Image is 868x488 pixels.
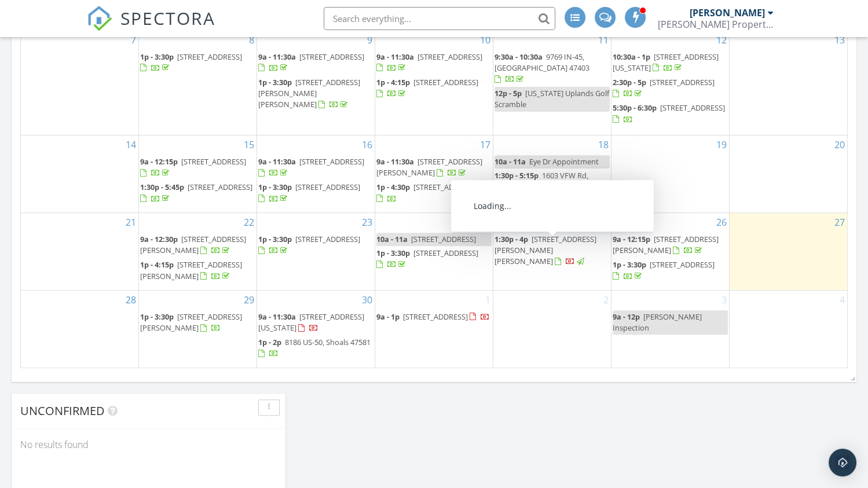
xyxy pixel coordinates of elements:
span: [STREET_ADDRESS][PERSON_NAME] [140,234,246,255]
a: Go to September 19, 2025 [714,135,729,154]
span: [STREET_ADDRESS][PERSON_NAME] [376,156,482,178]
span: Eye Dr Appointment [529,156,599,167]
a: 1p - 3:30p [STREET_ADDRESS] [258,181,373,206]
a: 9a - 12:15p [STREET_ADDRESS] [140,156,246,178]
span: [STREET_ADDRESS] [417,52,482,62]
input: Search everything... [324,7,555,30]
span: [STREET_ADDRESS] [413,182,478,192]
span: [STREET_ADDRESS] [295,234,360,244]
span: [STREET_ADDRESS] [181,156,246,167]
span: [STREET_ADDRESS][PERSON_NAME][PERSON_NAME] [258,77,360,109]
a: Go to September 26, 2025 [714,213,729,232]
td: Go to September 21, 2025 [21,212,139,290]
a: 9a - 12:15p [STREET_ADDRESS][PERSON_NAME] [613,233,728,258]
a: 1:30p - 5:45p [STREET_ADDRESS] [140,181,255,206]
a: 1p - 3:30p [STREET_ADDRESS] [258,233,373,258]
a: 1p - 4:15p [STREET_ADDRESS][PERSON_NAME] [140,259,242,281]
td: Go to September 28, 2025 [21,290,139,367]
span: [STREET_ADDRESS][US_STATE] [258,311,364,333]
td: Go to September 22, 2025 [139,212,257,290]
a: 1:30p - 5:15p 1603 VFW Rd, [PERSON_NAME] 47446 [495,169,610,194]
span: 1p - 3:30p [140,52,174,62]
a: 1p - 4:15p [STREET_ADDRESS] [376,77,478,98]
a: 1p - 3:30p [STREET_ADDRESS][PERSON_NAME] [140,310,255,335]
a: Go to September 16, 2025 [360,135,375,154]
td: Go to September 14, 2025 [21,135,139,213]
a: 1p - 4:15p [STREET_ADDRESS] [376,76,492,101]
a: 9a - 11:30a [STREET_ADDRESS][US_STATE] [258,311,364,333]
span: [STREET_ADDRESS] [411,234,476,244]
a: 1p - 4:30p [STREET_ADDRESS] [376,182,478,203]
td: Go to October 4, 2025 [729,290,847,367]
a: Go to September 22, 2025 [241,213,257,232]
span: 1p - 3:30p [140,311,174,322]
a: Go to October 3, 2025 [719,291,729,309]
td: Go to September 10, 2025 [375,30,493,135]
span: 9:30a - 10:30a [495,52,543,62]
span: 8186 US-50, Shoals 47581 [285,337,371,347]
span: 9a - 11:30a [376,52,414,62]
span: 1:30p - 5:15p [495,170,539,181]
span: 5:30p - 6:30p [613,102,657,113]
a: 2:30p - 5p [STREET_ADDRESS] [613,77,715,98]
a: 9a - 11:30a [STREET_ADDRESS] [258,52,364,73]
div: No results found [12,429,285,460]
td: Go to October 1, 2025 [375,290,493,367]
span: [STREET_ADDRESS][US_STATE] [613,52,719,73]
div: Open Intercom Messenger [829,449,856,476]
span: 9a - 1p [376,311,400,322]
a: 1p - 3:30p [STREET_ADDRESS] [258,234,360,255]
a: Go to September 24, 2025 [478,213,493,232]
span: [STREET_ADDRESS] [177,52,242,62]
td: Go to September 15, 2025 [139,135,257,213]
a: 9a - 11:30a [STREET_ADDRESS][PERSON_NAME] [376,156,482,178]
a: 1p - 3:30p [STREET_ADDRESS] [258,182,360,203]
span: [STREET_ADDRESS] [650,259,715,270]
a: 9a - 11:30a [STREET_ADDRESS] [258,50,373,75]
span: [PERSON_NAME] Inspection [613,311,702,333]
a: 5:30p - 6:30p [STREET_ADDRESS] [613,102,725,124]
span: 9a - 12:15p [613,234,650,244]
span: 1p - 4:15p [140,259,174,270]
td: Go to September 16, 2025 [257,135,375,213]
a: 1p - 3:30p [STREET_ADDRESS] [140,52,242,73]
span: [STREET_ADDRESS][PERSON_NAME] [140,259,242,281]
a: Go to September 27, 2025 [832,213,847,232]
span: 1p - 3:30p [258,77,292,87]
td: Go to October 2, 2025 [493,290,611,367]
div: Bailey Property Inspections [658,19,774,30]
a: 1:30p - 5:15p 1603 VFW Rd, [PERSON_NAME] 47446 [495,170,608,192]
a: Go to September 17, 2025 [478,135,493,154]
a: Go to September 13, 2025 [832,31,847,49]
a: 9a - 12:15p [STREET_ADDRESS][PERSON_NAME] [613,234,719,255]
span: [STREET_ADDRESS][PERSON_NAME] [140,311,242,333]
a: 1p - 3:30p [STREET_ADDRESS] [613,259,715,281]
span: [STREET_ADDRESS] [413,248,478,258]
span: 1:30p - 5:45p [140,182,184,192]
span: 9a - 12:15p [140,156,178,167]
a: Go to September 11, 2025 [596,31,611,49]
a: 9a - 12:15p [STREET_ADDRESS] [140,155,255,180]
a: 9:30a - 10:30a 9769 IN-45, [GEOGRAPHIC_DATA] 47403 [495,52,589,84]
span: [US_STATE] Uplands Golf Scramble [495,88,609,109]
td: Go to September 9, 2025 [257,30,375,135]
a: 1p - 2p 8186 US-50, Shoals 47581 [258,337,371,358]
a: Go to October 1, 2025 [483,291,493,309]
span: 9a - 11:30a [258,156,296,167]
a: 1p - 4:30p [STREET_ADDRESS] [376,181,492,206]
span: 10:30a - 1p [613,52,650,62]
span: 10a - 11a [495,156,526,167]
a: 9a - 11:30a [STREET_ADDRESS][PERSON_NAME] [376,155,492,180]
span: [STREET_ADDRESS] [299,156,364,167]
td: Go to September 30, 2025 [257,290,375,367]
td: Go to September 18, 2025 [493,135,611,213]
a: 1p - 3:30p [STREET_ADDRESS][PERSON_NAME] [140,311,242,333]
a: 10:30a - 1p [STREET_ADDRESS][US_STATE] [613,52,719,73]
a: 1p - 3:30p [STREET_ADDRESS] [140,50,255,75]
a: Go to October 2, 2025 [601,291,611,309]
span: [STREET_ADDRESS] [660,102,725,113]
td: Go to September 29, 2025 [139,290,257,367]
span: [STREET_ADDRESS] [299,52,364,62]
td: Go to September 12, 2025 [611,30,729,135]
a: 9:30a - 10:30a 9769 IN-45, [GEOGRAPHIC_DATA] 47403 [495,50,610,87]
